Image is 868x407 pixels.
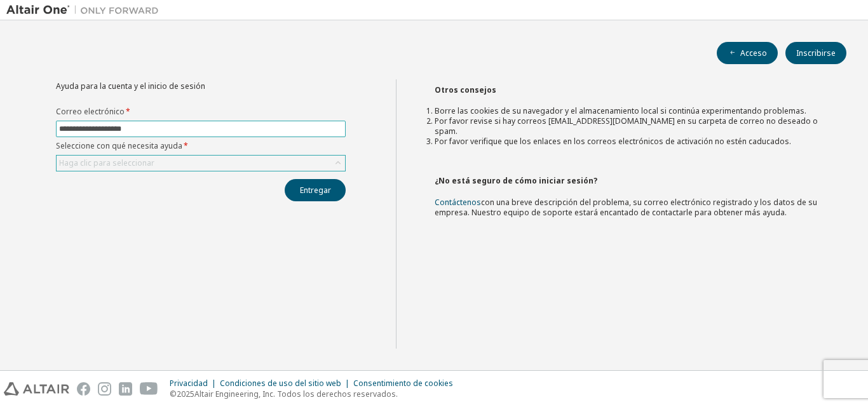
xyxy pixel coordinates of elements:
[740,48,767,58] font: Acceso
[57,156,345,171] div: Haga clic para seleccionar
[194,389,398,399] font: Altair Engineering, Inc. Todos los derechos reservados.
[140,382,158,396] img: youtube.svg
[4,382,69,396] img: altair_logo.svg
[56,106,125,117] font: Correo electrónico
[435,136,791,147] font: Por favor verifique que los enlaces en los correos electrónicos de activación no estén caducados.
[220,378,341,389] font: Condiciones de uso del sitio web
[353,378,453,389] font: Consentimiento de cookies
[785,42,846,64] button: Inscribirse
[6,4,165,17] img: Altair Uno
[435,105,806,116] font: Borre las cookies de su navegador y el almacenamiento local si continúa experimentando problemas.
[119,382,132,396] img: linkedin.svg
[170,378,208,389] font: Privacidad
[77,382,90,396] img: facebook.svg
[59,157,154,168] font: Haga clic para seleccionar
[435,197,481,208] a: Contáctenos
[717,42,778,64] button: Acceso
[98,382,111,396] img: instagram.svg
[56,140,182,151] font: Seleccione con qué necesita ayuda
[177,389,194,399] font: 2025
[435,175,597,186] font: ¿No está seguro de cómo iniciar sesión?
[170,389,177,399] font: ©
[56,81,205,91] font: Ayuda para la cuenta y el inicio de sesión
[300,185,331,196] font: Entregar
[285,179,346,201] button: Entregar
[435,84,496,95] font: Otros consejos
[435,116,818,137] font: Por favor revise si hay correos [EMAIL_ADDRESS][DOMAIN_NAME] en su carpeta de correo no deseado o...
[796,48,836,58] font: Inscribirse
[435,197,817,218] font: con una breve descripción del problema, su correo electrónico registrado y los datos de su empres...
